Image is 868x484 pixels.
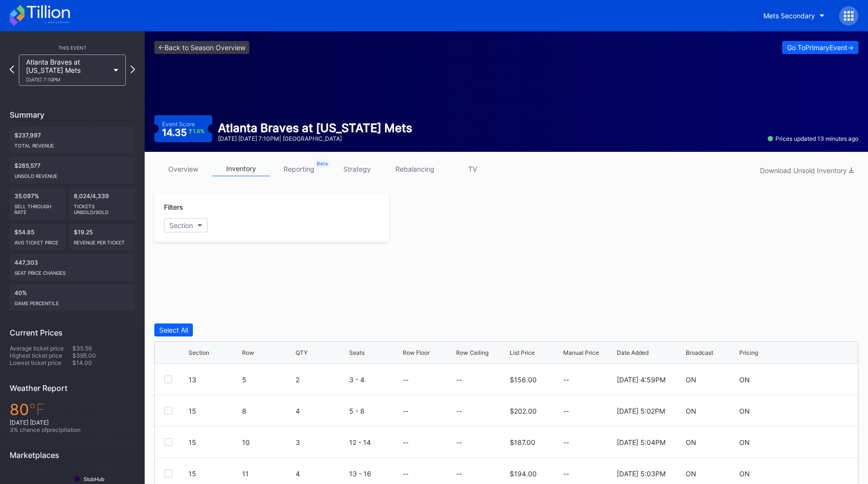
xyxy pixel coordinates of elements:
div: Broadcast [686,349,713,356]
div: 15 [189,407,240,415]
div: 15 [189,470,240,478]
div: 3 [296,438,347,446]
div: Game percentile [14,296,130,306]
div: 5 - 8 [349,407,400,415]
text: StubHub [83,476,105,482]
div: ON [686,376,696,384]
div: ON [739,407,750,415]
div: Row Floor [403,349,430,356]
div: Average ticket price [10,345,72,352]
div: Event Score [162,121,195,128]
div: ON [739,470,750,478]
div: ON [739,438,750,446]
a: strategy [328,161,386,176]
div: -- [456,438,462,446]
div: ON [686,470,696,478]
div: -- [403,376,408,384]
div: Manual Price [563,349,599,356]
div: ON [739,376,750,384]
div: Avg ticket price [14,236,60,245]
a: rebalancing [386,161,444,176]
div: 8,024/4,339 [69,188,135,220]
button: Select All [154,323,193,336]
div: QTY [296,349,308,356]
div: Mets Secondary [763,12,815,20]
div: $237,997 [10,127,135,153]
div: Atlanta Braves at [US_STATE] Mets [26,58,109,82]
div: 13 - 16 [349,470,400,478]
div: 4 [296,407,347,415]
div: [DATE] 4:59PM [617,376,665,384]
div: 447,303 [10,254,135,281]
div: -- [403,438,408,446]
div: List Price [510,349,535,356]
div: 12 - 14 [349,438,400,446]
div: ON [686,438,696,446]
a: reporting [270,161,328,176]
div: 14.35 [162,128,205,137]
div: Row Ceiling [456,349,488,356]
div: Weather Report [10,383,135,393]
div: Current Prices [10,328,135,337]
div: Date Added [617,349,649,356]
div: 5 [242,376,293,384]
div: [DATE] 5:04PM [617,438,665,446]
div: -- [563,376,614,384]
button: Go ToPrimaryEvent-> [782,41,858,54]
a: TV [444,161,502,176]
div: -- [403,470,408,478]
div: 13 [189,376,240,384]
div: $54.85 [10,224,65,250]
div: $19.25 [69,224,135,250]
div: Pricing [739,349,758,356]
div: 40% [10,284,135,311]
div: Total Revenue [14,139,130,148]
div: Filters [164,203,380,211]
div: Lowest ticket price [10,359,72,366]
div: $35.59 [72,345,135,352]
button: Download Unsold Inventory [755,164,858,177]
div: seat price changes [14,266,130,276]
div: -- [456,470,462,478]
div: 3 - 4 [349,376,400,384]
div: 2 [296,376,347,384]
div: Prices updated 13 minutes ago [768,135,858,142]
div: [DATE] [DATE] [10,419,135,426]
div: -- [456,407,462,415]
div: This Event [10,45,135,51]
div: Marketplaces [10,450,135,460]
div: $194.00 [510,470,537,478]
div: ON [686,407,696,415]
div: Section [189,349,209,356]
div: Select All [159,326,188,334]
div: $187.00 [510,438,535,446]
span: ℉ [29,400,45,419]
div: 35.097% [10,188,65,220]
div: Summary [10,110,135,120]
a: overview [154,161,212,176]
a: <-Back to Season Overview [154,41,249,54]
div: 11 [242,470,293,478]
div: Download Unsold Inventory [760,166,854,175]
div: Unsold Revenue [14,169,130,179]
div: -- [563,438,614,446]
div: Sell Through Rate [14,200,60,215]
button: Mets Secondary [756,7,832,25]
div: [DATE] 5:03PM [617,470,665,478]
div: -- [456,376,462,384]
div: -- [563,470,614,478]
div: 10 [242,438,293,446]
div: [DATE] [DATE] 7:10PM | [GEOGRAPHIC_DATA] [218,135,412,142]
div: Tickets Unsold/Sold [74,200,130,215]
div: $14.00 [72,359,135,366]
div: 3 % chance of precipitation [10,426,135,433]
div: Seats [349,349,365,356]
div: Highest ticket price [10,352,72,359]
div: -- [563,407,614,415]
div: Section [169,221,193,229]
button: Section [164,218,208,232]
div: 15 [189,438,240,446]
div: $285,577 [10,157,135,184]
div: Revenue per ticket [74,236,130,245]
div: [DATE] 7:10PM [26,77,109,82]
